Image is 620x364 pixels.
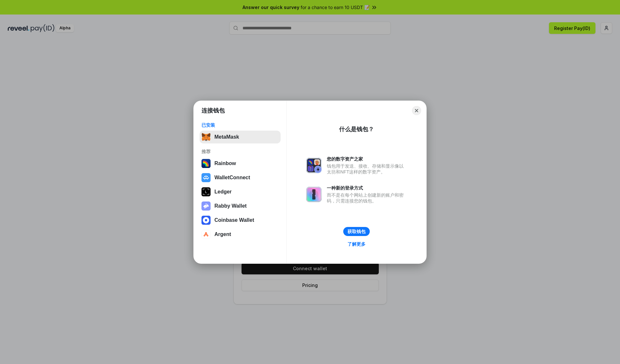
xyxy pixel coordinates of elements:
[200,171,281,184] button: WalletConnect
[347,241,366,247] div: 了解更多
[201,159,211,168] img: svg+xml,%3Csvg%20width%3D%22120%22%20height%3D%22120%22%20viewBox%3D%220%200%20120%20120%22%20fil...
[201,216,211,225] img: svg+xml,%3Csvg%20width%3D%2228%22%20height%3D%2228%22%20viewBox%3D%220%200%2028%2028%22%20fill%3D...
[327,185,407,191] div: 一种新的登录方式
[214,217,254,223] div: Coinbase Wallet
[306,187,322,202] img: svg+xml,%3Csvg%20xmlns%3D%22http%3A%2F%2Fwww.w3.org%2F2000%2Fsvg%22%20fill%3D%22none%22%20viewBox...
[201,202,211,211] img: svg+xml,%3Csvg%20xmlns%3D%22http%3A%2F%2Fwww.w3.org%2F2000%2Fsvg%22%20fill%3D%22none%22%20viewBox...
[339,125,374,133] div: 什么是钱包？
[201,133,211,142] img: svg+xml,%3Csvg%20fill%3D%22none%22%20height%3D%2233%22%20viewBox%3D%220%200%2035%2033%22%20width%...
[200,200,281,212] button: Rabby Wallet
[347,229,366,234] div: 获取钱包
[200,214,281,227] button: Coinbase Wallet
[327,192,407,204] div: 而不是在每个网站上创建新的账户和密码，只需连接您的钱包。
[327,163,407,175] div: 钱包用于发送、接收、存储和显示像以太坊和NFT这样的数字资产。
[200,157,281,170] button: Rainbow
[306,158,322,173] img: svg+xml,%3Csvg%20xmlns%3D%22http%3A%2F%2Fwww.w3.org%2F2000%2Fsvg%22%20fill%3D%22none%22%20viewBox...
[343,227,370,236] button: 获取钱包
[201,107,225,114] h1: 连接钱包
[214,134,239,140] div: MetaMask
[214,161,236,166] div: Rainbow
[214,203,247,209] div: Rabby Wallet
[214,231,231,237] div: Argent
[214,175,250,181] div: WalletConnect
[201,149,279,154] div: 推荐
[214,189,232,195] div: Ledger
[201,122,279,128] div: 已安装
[200,131,281,143] button: MetaMask
[412,106,421,115] button: Close
[201,230,211,239] img: svg+xml,%3Csvg%20width%3D%2228%22%20height%3D%2228%22%20viewBox%3D%220%200%2028%2028%22%20fill%3D...
[344,240,369,248] a: 了解更多
[327,156,407,162] div: 您的数字资产之家
[200,185,281,198] button: Ledger
[201,187,211,196] img: svg+xml,%3Csvg%20xmlns%3D%22http%3A%2F%2Fwww.w3.org%2F2000%2Fsvg%22%20width%3D%2228%22%20height%3...
[201,173,211,182] img: svg+xml,%3Csvg%20width%3D%2228%22%20height%3D%2228%22%20viewBox%3D%220%200%2028%2028%22%20fill%3D...
[200,228,281,241] button: Argent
